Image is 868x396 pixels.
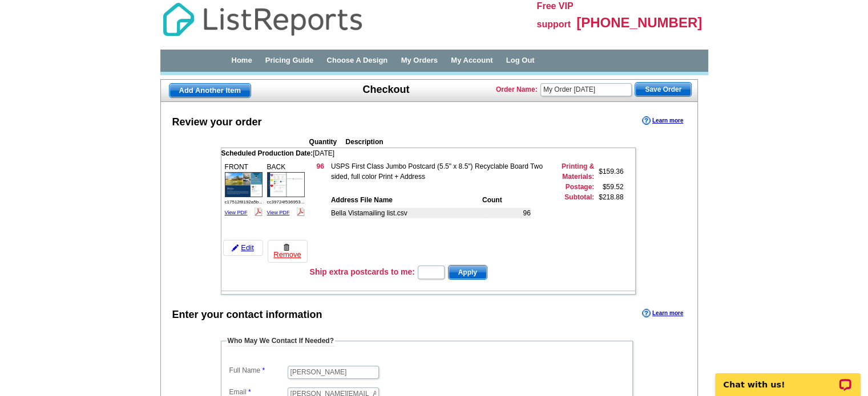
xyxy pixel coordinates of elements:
strong: 96 [317,162,324,170]
a: Home [231,56,252,64]
img: pencil-icon.gif [232,244,239,251]
td: $218.88 [594,192,623,247]
a: Add Another Item [169,83,252,98]
legend: Who May We Contact If Needed? [227,336,335,346]
strong: Order Name: [496,85,538,93]
a: Learn more [642,309,683,318]
button: Save Order [635,82,692,97]
span: Add Another Item [169,84,251,97]
img: small-thumb.jpg [267,172,305,197]
span: Scheduled Production Date: [221,149,313,157]
span: Apply [449,266,487,279]
td: 96 [488,208,531,218]
h3: Ship extra postcards to me: [310,267,415,277]
a: Remove [268,240,308,263]
img: pdf_logo.png [254,207,263,216]
iframe: LiveChat chat widget [708,360,868,396]
td: $159.36 [594,161,623,182]
a: Learn more [642,116,683,125]
a: Log Out [506,56,535,64]
a: Pricing Guide [265,56,314,64]
a: View PDF [225,210,248,215]
span: cc39724f536953... [267,199,305,205]
th: Address File Name [331,195,482,205]
td: $59.52 [594,182,623,192]
th: Description [346,137,554,147]
a: My Account [451,56,492,64]
strong: Printing & Materials: [562,162,594,181]
td: USPS First Class Jumbo Postcard (5.5" x 8.5") Recyclable Board Two sided, full color Print + Address [331,161,545,182]
img: trashcan-icon.gif [283,244,290,251]
h1: Checkout [362,84,409,96]
div: Review your order [172,115,262,130]
a: Edit [223,240,263,256]
div: Enter your contact information [172,308,322,322]
span: Save Order [635,83,691,96]
a: My Orders [401,56,438,64]
a: Choose A Design [327,56,388,64]
label: Full Name [229,366,286,375]
div: FRONT [223,160,264,219]
strong: Subtotal: [564,193,594,201]
th: Quantity [309,137,346,147]
span: c17512f8192a5b... [225,199,263,205]
td: Bella Vistamailing list.csv [331,208,488,218]
img: pdf_logo.png [296,207,305,216]
td: [DATE] [221,148,635,158]
span: [PHONE_NUMBER] [576,15,702,30]
a: View PDF [267,210,290,215]
th: Count [482,195,531,205]
button: Apply [448,265,487,280]
img: small-thumb.jpg [225,172,263,197]
strong: Postage: [566,183,595,191]
span: Free VIP support [537,1,574,29]
div: BACK [265,160,306,219]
